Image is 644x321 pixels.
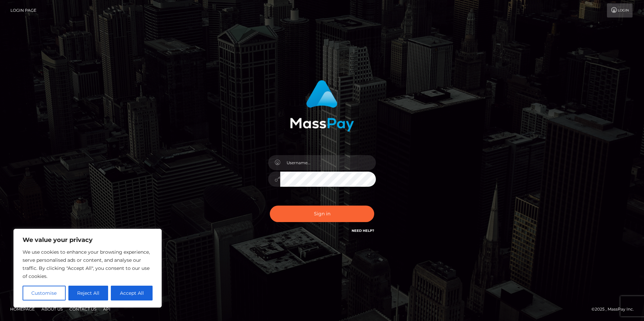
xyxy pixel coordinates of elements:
[280,155,376,170] input: Username...
[607,3,633,17] a: Login
[352,228,374,233] a: Need Help?
[591,306,639,313] div: © 2025 , MassPay Inc.
[7,304,37,314] a: Homepage
[270,206,374,222] button: Sign in
[290,80,354,132] img: MassPay Login
[23,286,66,300] button: Customise
[100,304,113,314] a: API
[10,3,36,17] a: Login Page
[39,304,65,314] a: About Us
[23,248,153,280] p: We use cookies to enhance your browsing experience, serve personalised ads or content, and analys...
[67,304,99,314] a: Contact Us
[23,236,153,244] p: We value your privacy
[13,229,162,308] div: We value your privacy
[111,286,153,300] button: Accept All
[68,286,108,300] button: Reject All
